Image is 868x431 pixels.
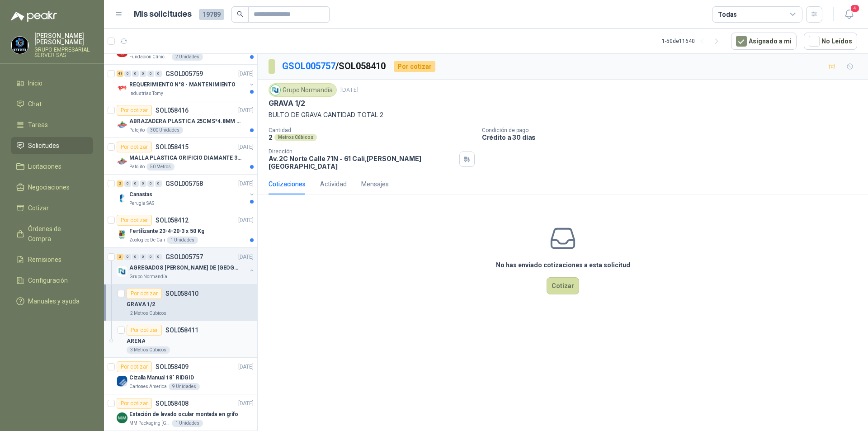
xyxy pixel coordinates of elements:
[34,33,93,45] p: [PERSON_NAME] [PERSON_NAME]
[129,273,167,280] p: Grupo Normandía
[11,95,93,113] a: Chat
[129,200,154,207] p: Perugia SAS
[117,412,127,423] img: Company Logo
[167,237,198,244] div: 1 Unidades
[841,6,857,23] button: 4
[237,11,243,17] span: search
[199,9,224,20] span: 19789
[28,161,61,171] span: Licitaciones
[156,364,189,370] p: SOL058409
[11,272,93,289] a: Configuración
[282,59,387,73] p: / SOL058410
[28,78,42,88] span: Inicio
[28,255,61,265] span: Remisiones
[496,260,630,270] h3: No has enviado cotizaciones a esta solicitud
[127,310,170,317] div: 2 Metros Cúbicos
[117,156,127,167] img: Company Logo
[238,143,254,152] p: [DATE]
[282,61,335,71] a: GSOL005757
[117,71,123,77] div: 41
[238,399,254,408] p: [DATE]
[104,211,257,248] a: Por cotizarSOL058412[DATE] Company LogoFertilizante 23-4-20-3 x 50 KgZoologico De Cali1 Unidades
[117,83,127,94] img: Company Logo
[117,215,152,226] div: Por cotizar
[129,420,170,427] p: MM Packaging [GEOGRAPHIC_DATA]
[117,178,255,207] a: 2 0 0 0 0 0 GSOL005758[DATE] Company LogoCanastasPerugia SAS
[104,284,257,321] a: Por cotizarSOL058410GRAVA 1/22 Metros Cúbicos
[11,37,28,54] img: Company Logo
[269,155,456,170] p: Av. 2C Norte Calle 71N - 61 Cali , [PERSON_NAME][GEOGRAPHIC_DATA]
[124,254,131,260] div: 0
[269,133,273,141] p: 2
[11,75,93,92] a: Inicio
[320,179,347,189] div: Actividad
[117,361,152,372] div: Por cotizar
[11,158,93,175] a: Licitaciones
[129,53,170,61] p: Fundación Clínica Shaio
[117,229,127,240] img: Company Logo
[129,90,163,97] p: Industrias Tomy
[165,290,198,297] p: SOL058410
[274,134,317,141] div: Metros Cúbicos
[129,190,152,199] p: Canastas
[11,11,57,22] img: Logo peakr
[104,394,257,431] a: Por cotizarSOL058408[DATE] Company LogoEstación de lavado ocular montada en grifoMM Packaging [GE...
[129,117,242,126] p: ABRAZADERA PLASTICA 25CMS*4.8MM NEGRA
[104,321,257,358] a: Por cotizarSOL058411ARENA3 Metros Cúbicos
[11,220,93,247] a: Órdenes de Compra
[238,70,254,78] p: [DATE]
[28,120,48,130] span: Tareas
[117,119,127,130] img: Company Logo
[11,199,93,217] a: Cotizar
[28,224,85,244] span: Órdenes de Compra
[117,251,255,280] a: 2 0 0 0 0 0 GSOL005757[DATE] Company LogoAGREGADOS [PERSON_NAME] DE [GEOGRAPHIC_DATA][PERSON_NAME...
[146,163,175,171] div: 50 Metros
[238,363,254,371] p: [DATE]
[269,83,337,97] div: Grupo Normandía
[394,61,435,72] div: Por cotizar
[104,101,257,138] a: Por cotizarSOL058416[DATE] Company LogoABRAZADERA PLASTICA 25CMS*4.8MM NEGRAPatojito300 Unidades
[129,227,204,236] p: Fertilizante 23-4-20-3 x 50 Kg
[117,398,152,409] div: Por cotizar
[156,144,189,150] p: SOL058415
[156,400,189,407] p: SOL058408
[172,420,203,427] div: 1 Unidades
[850,4,860,13] span: 4
[117,180,123,187] div: 2
[124,180,131,187] div: 0
[129,383,167,390] p: Cartones America
[269,110,857,120] p: BULTO DE GRAVA CANTIDAD TOTAL 2
[117,105,152,116] div: Por cotizar
[340,86,359,95] p: [DATE]
[147,71,154,77] div: 0
[127,288,162,299] div: Por cotizar
[155,180,162,187] div: 0
[129,163,145,171] p: Patojito
[731,33,797,50] button: Asignado a mi
[11,116,93,133] a: Tareas
[129,410,238,419] p: Estación de lavado ocular montada en grifo
[104,358,257,394] a: Por cotizarSOL058409[DATE] Company LogoCizalla Manual 18" RIDGIDCartones America9 Unidades
[117,376,127,387] img: Company Logo
[165,327,198,333] p: SOL058411
[718,9,737,19] div: Todas
[482,127,864,133] p: Condición de pago
[482,133,864,141] p: Crédito a 30 días
[238,180,254,188] p: [DATE]
[124,71,131,77] div: 0
[804,33,857,50] button: No Leídos
[28,141,59,151] span: Solicitudes
[156,107,189,114] p: SOL058416
[155,71,162,77] div: 0
[165,71,203,77] p: GSOL005759
[28,182,70,192] span: Negociaciones
[127,300,155,309] p: GRAVA 1/2
[129,81,236,89] p: REQUERIMIENTO N°8 - MANTENIMIENTO
[238,216,254,225] p: [DATE]
[132,180,139,187] div: 0
[147,254,154,260] div: 0
[117,68,255,97] a: 41 0 0 0 0 0 GSOL005759[DATE] Company LogoREQUERIMIENTO N°8 - MANTENIMIENTOIndustrias Tomy
[129,154,242,162] p: MALLA PLASTICA ORIFICIO DIAMANTE 3MM
[165,180,203,187] p: GSOL005758
[270,85,280,95] img: Company Logo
